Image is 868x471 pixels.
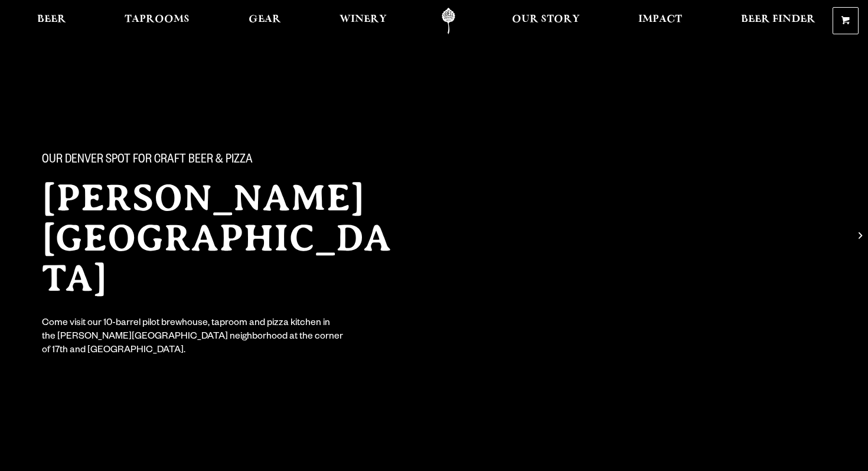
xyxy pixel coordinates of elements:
[741,15,815,24] span: Beer Finder
[37,15,66,24] span: Beer
[332,8,394,34] a: Winery
[733,8,823,34] a: Beer Finder
[30,8,74,34] a: Beer
[42,317,344,358] div: Come visit our 10-barrel pilot brewhouse, taproom and pizza kitchen in the [PERSON_NAME][GEOGRAPH...
[125,15,190,24] span: Taprooms
[42,153,253,168] span: Our Denver spot for craft beer & pizza
[638,15,682,24] span: Impact
[241,8,289,34] a: Gear
[42,178,410,298] h2: [PERSON_NAME][GEOGRAPHIC_DATA]
[249,15,281,24] span: Gear
[512,15,580,24] span: Our Story
[631,8,690,34] a: Impact
[340,15,387,24] span: Winery
[117,8,197,34] a: Taprooms
[426,8,471,34] a: Odell Home
[504,8,588,34] a: Our Story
